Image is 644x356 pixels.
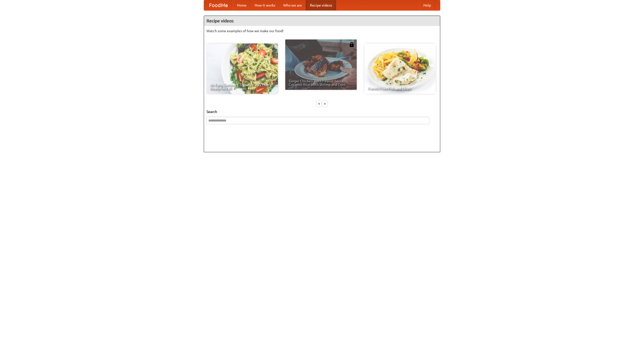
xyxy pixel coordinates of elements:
[233,0,251,10] a: Home
[368,87,432,90] span: French Fries Fish and Chips
[207,28,437,33] p: Watch some examples of how we make our food!
[210,83,274,90] span: An Easy, Summery Tomato Pasta That's Ready for Fall
[207,109,437,114] h5: Search
[317,100,321,107] div: «
[306,0,336,10] a: Recipe videos
[204,16,440,26] h4: Recipe videos
[323,100,327,107] div: »
[364,44,436,94] a: French Fries Fish and Chips
[349,42,354,47] img: 483408.png
[251,0,279,10] a: How it works
[204,0,233,10] a: FoodMe
[207,44,278,94] a: An Easy, Summery Tomato Pasta That's Ready for Fall
[419,0,435,10] a: Help
[279,0,306,10] a: Who we are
